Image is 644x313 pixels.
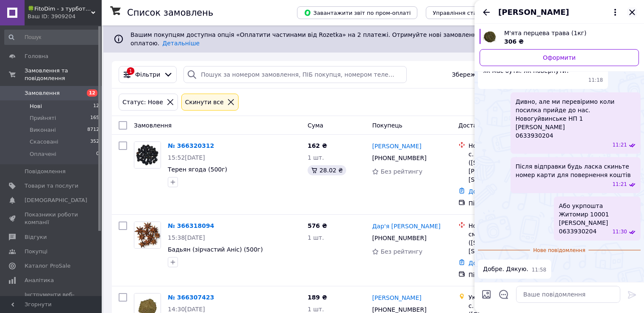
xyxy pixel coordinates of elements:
span: Скасовані [30,138,58,146]
span: Відгуки [25,233,47,241]
a: Бадьян (зірчастий Аніс) (500г) [168,246,263,253]
a: Фото товару [134,222,161,249]
span: Оплачені [30,150,56,158]
span: [PHONE_NUMBER] [372,306,426,313]
button: Відкрити шаблони відповідей [498,289,509,300]
span: 11:18 12.10.2025 [588,77,603,84]
span: Завантажити звіт по пром-оплаті [304,9,411,17]
span: Без рейтингу [380,168,422,175]
span: 8712 [87,126,99,134]
span: Каталог ProSale [25,262,70,270]
span: Покупець [372,122,402,129]
span: 352 [90,138,99,146]
span: 11:30 12.10.2025 [612,228,627,235]
a: [PERSON_NAME] [372,294,421,302]
a: Терен ягода (500г) [168,166,227,173]
span: 12 [93,102,99,110]
img: Фото товару [134,142,161,168]
div: 28.02 ₴ [308,165,346,175]
span: Нові [30,102,42,110]
span: Нове повідомлення [530,247,589,254]
span: 1 шт. [308,306,324,313]
span: 15:38[DATE] [168,234,205,241]
span: Управління статусами [433,10,497,16]
button: Закрити [627,7,637,17]
a: Додати ЕН [469,260,502,266]
span: Замовлення [134,122,172,129]
button: Завантажити звіт по пром-оплаті [297,6,417,19]
a: Оформити [480,49,639,66]
span: [PHONE_NUMBER] [372,155,426,161]
a: Додати ЕН [469,188,502,195]
a: Переглянути товар [480,29,639,46]
span: 0 [96,150,99,158]
span: 165 [90,114,99,122]
span: Збережені фільтри: [452,70,514,79]
span: Прийняті [30,114,56,122]
span: 🍀FitoDim - з турботою про Ваше здоров'я!🍀 [28,5,91,13]
a: Детальніше [162,40,200,47]
span: Добре. Дякую. [483,265,528,274]
a: Дар'я [PERSON_NAME] [372,222,440,230]
div: Ваш ID: 3909204 [28,13,102,20]
span: Показники роботи компанії [25,211,78,226]
span: 12 [87,89,97,97]
span: [PHONE_NUMBER] [372,235,426,241]
a: № 366307423 [168,294,214,301]
span: Головна [25,53,48,60]
span: Інструменти веб-майстра та SEO [25,291,78,306]
span: 11:58 12.10.2025 [532,266,547,274]
div: Післяплата [469,199,555,208]
span: Фільтри [135,70,160,79]
div: Нова Пошта [469,141,555,150]
img: 5454800516_w640_h640_myata-perechnaya-trava.jpg [482,29,497,44]
span: 189 ₴ [308,294,327,301]
button: [PERSON_NAME] [498,7,620,18]
span: 576 ₴ [308,222,327,229]
span: Cума [308,122,323,129]
span: [DEMOGRAPHIC_DATA] [25,197,87,204]
span: Виконані [30,126,56,134]
span: Без рейтингу [380,248,422,255]
div: Післяплата [469,271,555,279]
span: Або укрпошта Житомир 10001 [PERSON_NAME] 0633930204 [559,202,609,235]
span: Дивно, але ми перевіримо коли посилка прийде до нас. Новогуйвинське НП 1 [PERSON_NAME] 0633930204 [516,97,636,140]
input: Пошук за номером замовлення, ПІБ покупця, номером телефону, Email, номером накладної [183,66,406,83]
span: [PERSON_NAME] [498,7,569,18]
button: Назад [481,7,491,17]
div: с. [GEOGRAPHIC_DATA] ([STREET_ADDRESS]: вул. [PERSON_NAME][STREET_ADDRESS] [469,150,555,184]
span: Вашим покупцям доступна опція «Оплатити частинами від Rozetka» на 2 платежі. Отримуйте нові замов... [130,31,599,47]
span: Повідомлення [25,168,66,175]
span: 15:52[DATE] [168,154,205,161]
div: Cкинути все [183,97,225,107]
div: Укрпошта [469,293,555,302]
span: 1 шт. [308,234,324,241]
img: Фото товару [134,222,161,248]
span: 11:21 12.10.2025 [612,181,627,188]
span: 1 шт. [308,154,324,161]
input: Пошук [4,30,100,45]
span: 162 ₴ [308,142,327,149]
span: Замовлення [25,89,60,97]
span: 306 ₴ [504,38,524,45]
a: Фото товару [134,141,161,169]
button: Управління статусами [426,6,504,19]
div: Статус: Нове [121,97,165,107]
h1: Список замовлень [127,8,213,18]
a: № 366320312 [168,142,214,149]
div: Нова Пошта [469,222,555,230]
a: [PERSON_NAME] [372,142,421,150]
span: Покупці [25,248,47,255]
a: № 366318094 [168,222,214,229]
span: Замовлення та повідомлення [25,67,102,82]
span: М'ята перцева трава (1кг) [504,29,632,37]
div: смт. [GEOGRAPHIC_DATA] ([STREET_ADDRESS]: вул. [STREET_ADDRESS] [469,230,555,255]
span: Товари та послуги [25,182,78,190]
span: 14:30[DATE] [168,306,205,313]
span: Аналітика [25,277,54,284]
span: 11:21 12.10.2025 [612,141,627,149]
span: Доставка та оплата [458,122,521,129]
span: Після відправки будь ласка скиньте номер карти для повернення коштів [516,162,636,179]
